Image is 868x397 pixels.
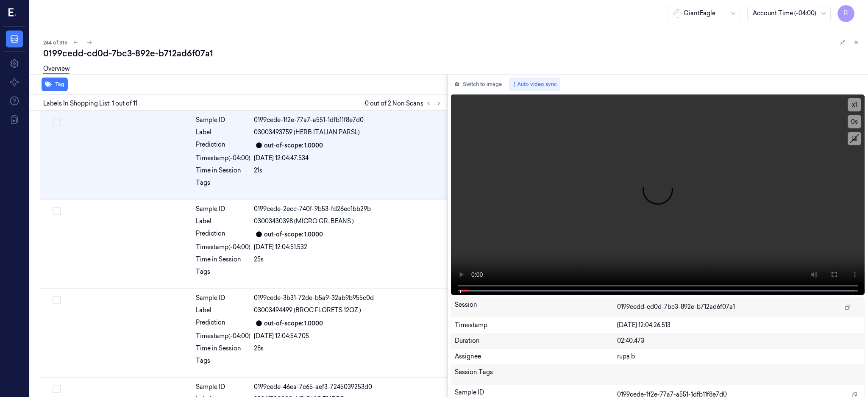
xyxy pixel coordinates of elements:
[196,267,250,281] div: Tags
[196,178,250,192] div: Tags
[617,336,861,345] div: 02:40.473
[264,141,323,150] div: out-of-scope: 1.0000
[43,47,861,59] div: 0199cedd-cd0d-7bc3-892e-b712ad6f07a1
[455,300,617,314] div: Session
[848,115,861,128] button: 0s
[196,332,250,341] div: Timestamp (-04:00)
[254,294,442,303] div: 0199cede-3b31-72de-b5a9-32ab9b955c0d
[455,352,617,361] div: Assignee
[254,243,442,252] div: [DATE] 12:04:51.532
[196,255,250,264] div: Time in Session
[196,229,250,239] div: Prediction
[254,217,354,226] span: 03003430398 (MICRO GR. BEANS )
[617,321,861,330] div: [DATE] 12:04:26.513
[455,321,617,330] div: Timestamp
[264,319,323,328] div: out-of-scope: 1.0000
[254,205,442,214] div: 0199cede-2ecc-740f-9b53-fd26ec1bb29b
[196,116,250,125] div: Sample ID
[254,166,442,175] div: 21s
[196,306,250,315] div: Label
[42,78,68,91] button: Tag
[254,344,442,353] div: 28s
[196,154,250,163] div: Timestamp (-04:00)
[254,306,361,315] span: 03003494499 (BROC FLORETS 12OZ )
[455,368,617,381] div: Session Tags
[53,118,61,126] button: Select row
[254,154,442,163] div: [DATE] 12:04:47.534
[365,98,444,108] span: 0 out of 2 Non Scans
[264,230,323,239] div: out-of-scope: 1.0000
[196,294,250,303] div: Sample ID
[53,207,61,215] button: Select row
[254,116,442,125] div: 0199cede-1f2e-77a7-a551-1dfb11f8e7d0
[196,205,250,214] div: Sample ID
[196,243,250,252] div: Timestamp (-04:00)
[196,383,250,391] div: Sample ID
[196,217,250,226] div: Label
[53,296,61,304] button: Select row
[53,385,61,393] button: Select row
[254,383,442,391] div: 0199cede-46ea-7c65-aef3-7245039253d0
[617,303,735,311] span: 0199cedd-cd0d-7bc3-892e-b712ad6f07a1
[254,128,360,137] span: 03003493759 (HERB ITALIAN PARSL)
[617,352,861,361] div: rupa b
[254,255,442,264] div: 25s
[196,356,250,370] div: Tags
[509,78,560,91] button: Auto video sync
[196,140,250,150] div: Prediction
[837,5,854,22] button: R
[43,39,67,46] span: 244 of 316
[254,332,442,341] div: [DATE] 12:04:54.705
[451,78,505,91] button: Switch to image
[848,98,861,111] button: x1
[196,166,250,175] div: Time in Session
[196,128,250,137] div: Label
[43,64,70,74] a: Overview
[455,336,617,345] div: Duration
[196,318,250,328] div: Prediction
[196,344,250,353] div: Time in Session
[43,99,137,108] span: Labels In Shopping List: 1 out of 11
